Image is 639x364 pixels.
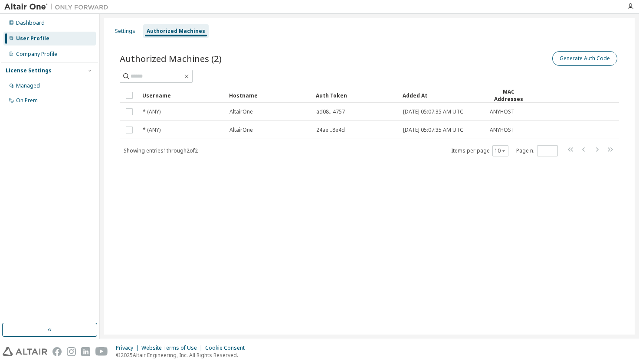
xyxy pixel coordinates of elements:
[124,147,198,154] span: Showing entries 1 through 2 of 2
[403,108,463,115] span: [DATE] 05:07:35 AM UTC
[16,19,45,26] div: Dashboard
[490,108,514,115] span: ANYHOST
[552,51,617,66] button: Generate Auth Code
[116,351,250,359] p: © 2025 Altair Engineering, Inc. All Rights Reserved.
[81,347,90,356] img: linkedin.svg
[3,347,47,356] img: altair_logo.svg
[205,344,250,351] div: Cookie Consent
[6,67,52,74] div: License Settings
[143,108,161,115] span: * (ANY)
[451,145,508,156] span: Items per page
[147,28,205,35] div: Authorized Machines
[16,97,38,104] div: On Prem
[495,147,506,154] button: 10
[67,347,76,356] img: instagram.svg
[141,344,205,351] div: Website Terms of Use
[120,52,222,65] span: Authorized Machines (2)
[229,88,309,102] div: Hostname
[229,127,253,133] span: AltairOne
[490,127,514,133] span: ANYHOST
[16,82,40,89] div: Managed
[4,3,113,11] img: Altair One
[143,127,161,133] span: * (ANY)
[316,108,345,115] span: ad08...4757
[16,35,49,42] div: User Profile
[52,347,62,356] img: facebook.svg
[115,28,135,35] div: Settings
[229,108,253,115] span: AltairOne
[403,88,482,102] div: Added At
[16,51,57,58] div: Company Profile
[116,344,141,351] div: Privacy
[316,127,345,133] span: 24ae...8e4d
[95,347,108,356] img: youtube.svg
[403,127,463,133] span: [DATE] 05:07:35 AM UTC
[516,145,558,156] span: Page n.
[142,88,222,102] div: Username
[489,88,528,103] div: MAC Addresses
[316,88,396,102] div: Auth Token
